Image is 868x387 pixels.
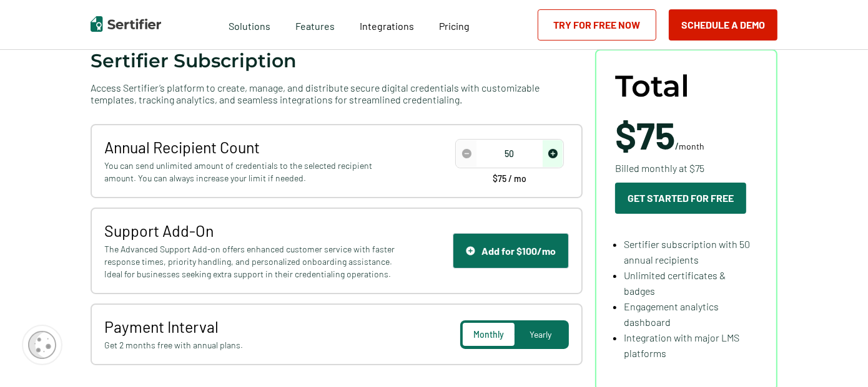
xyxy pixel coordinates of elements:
span: Yearly [530,329,551,340]
img: Increase Icon [548,149,558,158]
img: Support Icon [466,246,475,256]
div: Add for $100/mo [466,245,556,257]
a: Pricing [440,17,470,32]
span: Solutions [229,17,271,32]
span: $75 / mo [493,174,526,183]
img: Cookie Popup Icon [28,331,56,359]
span: Engagement analytics dashboard [624,300,719,328]
a: Integrations [360,17,415,32]
span: / [615,116,704,153]
span: Sertifier Subscription [91,49,297,72]
span: You can send unlimited amount of credentials to the selected recipient amount. You can always inc... [104,160,398,184]
span: Annual Recipient Count [104,138,398,156]
img: Sertifier | Digital Credentialing Platform [91,16,161,32]
span: Features [296,17,335,32]
span: Get 2 months free with annual plans. [104,339,398,351]
span: Integration with major LMS platforms [624,332,739,359]
iframe: Chat Widget [806,327,868,387]
button: Schedule a Demo [669,9,777,41]
button: Support IconAdd for $100/mo [453,233,569,269]
span: Billed monthly at $75 [615,160,704,176]
button: Get Started For Free [615,183,746,214]
span: Payment Interval [104,317,398,336]
span: Monthly [473,329,504,340]
span: Sertifier subscription with 50 annual recipients [624,238,750,265]
span: The Advanced Support Add-on offers enhanced customer service with faster response times, priority... [104,243,398,280]
img: Decrease Icon [462,149,471,158]
span: Support Add-On [104,221,398,240]
span: month [679,141,704,151]
span: Integrations [360,20,415,32]
span: Unlimited certificates & badges [624,269,726,297]
span: Pricing [440,20,470,32]
span: $75 [615,112,675,157]
span: Total [615,69,689,103]
span: increase number [543,140,563,167]
span: Access Sertifier’s platform to create, manage, and distribute secure digital credentials with cus... [91,82,583,105]
a: Try for Free Now [538,9,656,41]
span: decrease number [456,140,476,167]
